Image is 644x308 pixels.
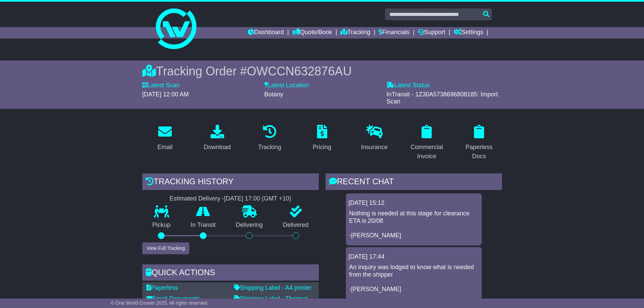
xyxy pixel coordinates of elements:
p: Nothing is needed at this stage for clearance ETA is 20/08 -[PERSON_NAME] [349,210,478,239]
label: Latest Status [386,82,430,89]
a: Support [418,27,445,39]
span: Botany [264,91,283,98]
a: Email Documents [146,295,200,302]
a: Financials [379,27,409,39]
div: [DATE] 17:44 [349,253,479,261]
div: [DATE] 17:00 (GMT +10) [224,195,291,203]
a: Email [153,122,177,154]
p: Delivered [273,221,319,229]
p: An inquiry was lodged to know what is needed from the shipper -[PERSON_NAME] [349,264,478,293]
div: [DATE] 15:12 [349,199,479,207]
div: Insurance [361,143,388,152]
span: OWCCN632876AU [247,64,352,78]
span: InTransit - 1Z30A5738696808185: Import Scan [386,91,498,105]
a: Insurance [357,122,392,154]
div: Pricing [313,143,331,152]
span: [DATE] 12:00 AM [142,91,189,98]
a: Shipping Label - A4 printer [234,284,312,291]
a: Paperless Docs [456,122,502,163]
a: Tracking [254,122,285,154]
p: In Transit [181,221,226,229]
a: Download [199,122,235,154]
div: Estimated Delivery - [142,195,319,203]
a: Dashboard [248,27,284,39]
label: Latest Location [264,82,309,89]
div: Tracking [258,143,281,152]
a: Tracking [340,27,370,39]
a: Quote/Book [292,27,332,39]
div: Tracking history [142,173,319,192]
button: View Full Tracking [142,242,189,254]
div: Quick Actions [142,264,319,283]
p: Delivering [226,221,273,229]
label: Latest Scan [142,82,180,89]
a: Settings [454,27,483,39]
div: Paperless Docs [461,143,498,161]
a: Commercial Invoice [404,122,450,163]
div: RECENT CHAT [326,173,502,192]
span: © One World Courier 2025. All rights reserved. [111,300,209,306]
div: Tracking Order # [142,64,502,78]
div: Commercial Invoice [408,143,445,161]
p: Pickup [142,221,181,229]
div: Download [204,143,231,152]
a: Pricing [308,122,336,154]
a: Paperless [146,284,178,291]
div: Email [157,143,172,152]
